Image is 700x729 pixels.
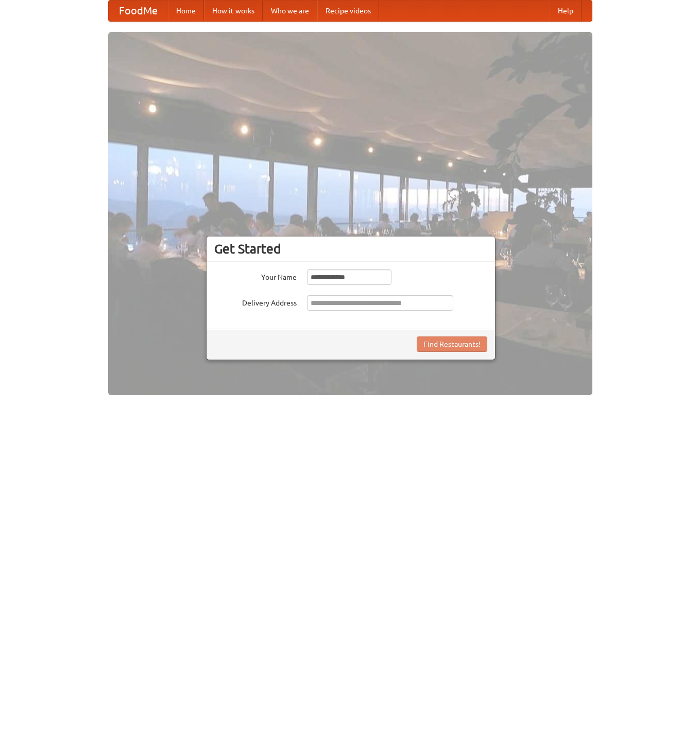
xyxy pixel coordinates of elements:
[168,1,204,21] a: Home
[550,1,582,21] a: Help
[214,295,297,308] label: Delivery Address
[263,1,317,21] a: Who we are
[417,336,487,352] button: Find Restaurants!
[214,241,487,257] h3: Get Started
[317,1,379,21] a: Recipe videos
[204,1,263,21] a: How it works
[109,1,168,21] a: FoodMe
[214,269,297,282] label: Your Name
